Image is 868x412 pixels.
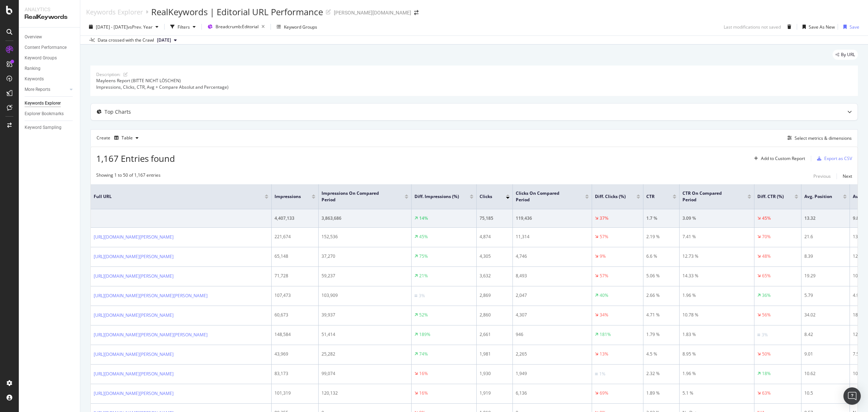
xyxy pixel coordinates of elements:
[128,24,153,30] span: vs Prev. Year
[600,312,608,318] div: 34%
[419,234,428,240] div: 45%
[284,24,317,30] div: Keyword Groups
[480,351,510,357] div: 1,981
[25,13,74,21] div: RealKeywords
[843,173,852,179] div: Next
[600,234,608,240] div: 57%
[94,351,174,358] a: [URL][DOMAIN_NAME][PERSON_NAME]
[646,331,676,338] div: 1.79 %
[275,253,315,260] div: 65,148
[322,190,394,203] span: Impressions On Compared Period
[96,152,175,164] span: 1,167 Entries found
[682,370,751,377] div: 1.96 %
[682,215,751,222] div: 3.09 %
[322,215,408,222] div: 3,863,686
[25,86,68,93] a: More Reports
[646,351,676,357] div: 4.5 %
[516,234,589,240] div: 11,314
[480,390,510,396] div: 1,919
[599,371,605,377] div: 1%
[25,86,50,93] div: More Reports
[516,215,589,222] div: 119,436
[600,331,611,338] div: 181%
[646,390,676,396] div: 1.89 %
[419,351,428,357] div: 74%
[516,312,589,318] div: 4,307
[167,21,199,33] button: Filters
[682,351,751,357] div: 8.95 %
[275,370,315,377] div: 83,173
[205,21,268,33] button: Breadcrumb:Editorial
[646,292,676,299] div: 2.66 %
[322,331,408,338] div: 51,414
[97,132,141,144] div: Create
[516,351,589,357] div: 2,265
[25,6,74,13] div: Analytics
[480,331,510,338] div: 2,661
[804,351,847,357] div: 9.01
[275,193,301,200] span: Impressions
[682,253,751,260] div: 12.73 %
[600,351,608,357] div: 13%
[516,273,589,279] div: 8,493
[480,312,510,318] div: 2,860
[762,273,771,279] div: 65%
[86,21,161,33] button: [DATE] - [DATE]vsPrev. Year
[804,234,847,240] div: 21.6
[419,370,428,377] div: 16%
[646,253,676,260] div: 6.6 %
[804,292,847,299] div: 5.79
[25,54,75,62] a: Keyword Groups
[480,193,495,200] span: Clicks
[322,253,408,260] div: 37,270
[762,312,771,318] div: 56%
[419,390,428,396] div: 16%
[813,172,831,181] button: Previous
[516,292,589,299] div: 2,047
[682,273,751,279] div: 14.33 %
[516,331,589,338] div: 946
[516,190,574,203] span: Clicks On Compared Period
[804,331,847,338] div: 8.42
[843,387,861,405] div: Open Intercom Messenger
[414,295,417,297] img: Equal
[334,9,411,16] div: [PERSON_NAME][DOMAIN_NAME]
[94,193,254,200] span: Full URL
[94,390,174,397] a: [URL][DOMAIN_NAME][PERSON_NAME]
[646,215,676,222] div: 1.7 %
[96,71,120,77] div: Description:
[96,24,128,30] span: [DATE] - [DATE]
[322,312,408,318] div: 39,937
[824,155,852,161] div: Export as CSV
[646,370,676,377] div: 2.32 %
[600,292,608,299] div: 40%
[86,8,143,16] a: Keywords Explorer
[157,37,171,43] span: 2025 Aug. 11th
[595,193,626,200] span: Diff. Clicks (%)
[275,331,315,338] div: 148,584
[800,21,835,33] button: Save As New
[322,273,408,279] div: 59,237
[25,100,61,107] div: Keywords Explorer
[25,110,75,118] a: Explorer Bookmarks
[419,215,428,222] div: 14%
[751,153,805,164] button: Add to Custom Report
[804,253,847,260] div: 8.39
[784,134,852,142] button: Select metrics & dimensions
[600,390,608,396] div: 69%
[275,390,315,396] div: 101,319
[850,24,859,30] div: Save
[98,37,154,43] div: Data crossed with the Crawl
[419,331,430,338] div: 189%
[762,234,771,240] div: 70%
[25,75,75,83] a: Keywords
[25,54,57,62] div: Keyword Groups
[761,156,805,161] div: Add to Custom Report
[275,351,315,357] div: 43,969
[94,331,208,339] a: [URL][DOMAIN_NAME][PERSON_NAME][PERSON_NAME]
[94,370,174,378] a: [URL][DOMAIN_NAME][PERSON_NAME]
[480,253,510,260] div: 4,305
[94,234,174,241] a: [URL][DOMAIN_NAME][PERSON_NAME]
[804,390,847,396] div: 10.5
